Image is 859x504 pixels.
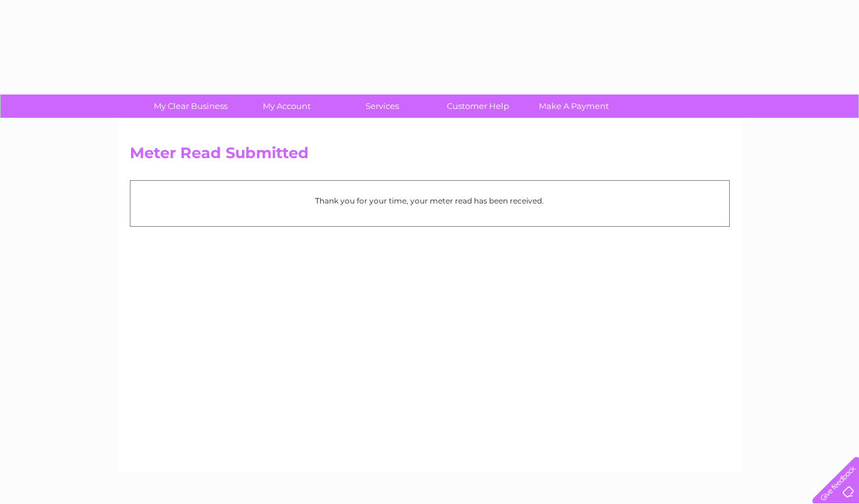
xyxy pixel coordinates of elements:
[130,144,730,168] h2: Meter Read Submitted
[139,94,243,118] a: My Clear Business
[426,94,530,118] a: Customer Help
[137,195,723,207] p: Thank you for your time, your meter read has been received.
[522,94,626,118] a: Make A Payment
[234,94,338,118] a: My Account
[330,94,434,118] a: Services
